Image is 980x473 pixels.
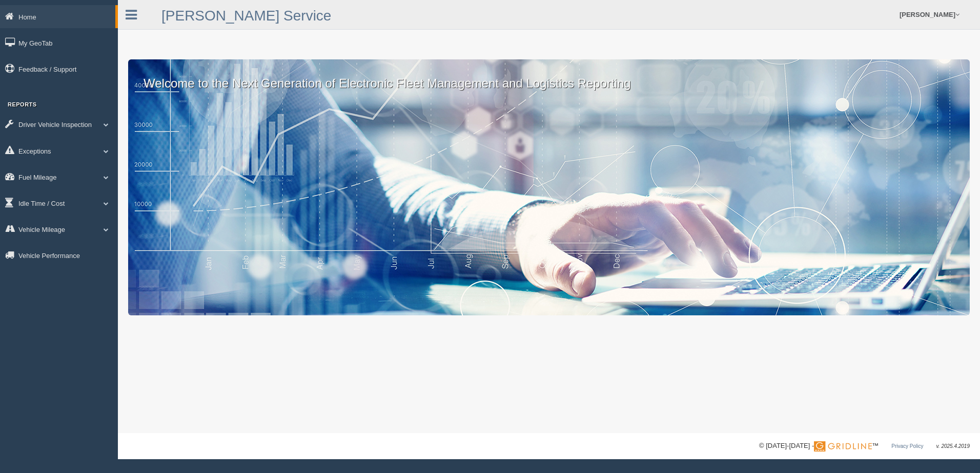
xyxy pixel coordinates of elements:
a: [PERSON_NAME] Service [161,8,331,24]
p: Welcome to the Next Generation of Electronic Fleet Management and Logistics Reporting [128,59,970,92]
a: Privacy Policy [891,443,923,449]
div: © [DATE]-[DATE] - ™ [759,441,970,451]
img: Gridline [814,441,872,451]
span: v. 2025.4.2019 [936,443,970,449]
